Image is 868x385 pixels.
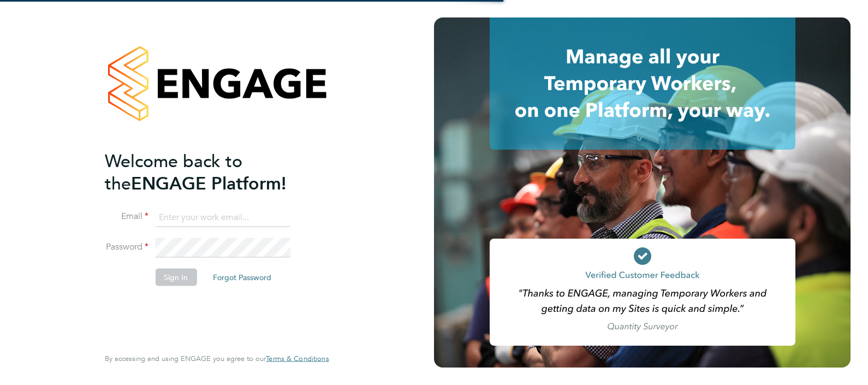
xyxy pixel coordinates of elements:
[155,208,290,227] input: Enter your work email...
[105,150,318,194] h2: ENGAGE Platform!
[105,354,329,363] span: By accessing and using ENGAGE you agree to our
[105,211,148,222] label: Email
[204,269,280,286] button: Forgot Password
[105,241,148,253] label: Password
[266,354,329,363] a: Terms & Conditions
[105,150,242,194] span: Welcome back to the
[155,269,197,286] button: Sign In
